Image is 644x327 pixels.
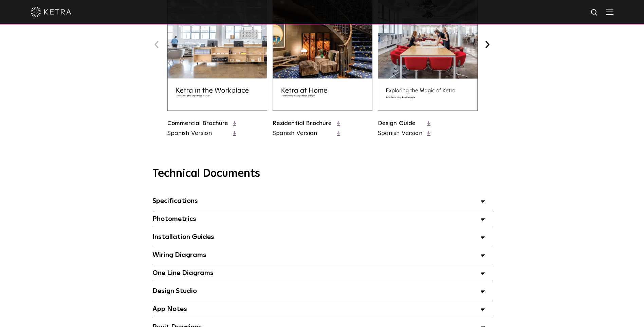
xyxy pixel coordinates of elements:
img: Hamburger%20Nav.svg [606,8,613,15]
img: ketra-logo-2019-white [31,7,71,17]
img: search icon [590,8,599,17]
h3: Technical Documents [152,167,492,180]
a: Spanish Version [167,129,228,138]
a: Commercial Brochure [167,120,228,126]
button: Next [483,40,492,49]
a: Spanish Version [378,129,422,138]
span: Photometrics [152,216,196,222]
span: Design Studio [152,288,197,294]
span: Wiring Diagrams [152,252,206,258]
span: App Notes [152,306,187,312]
span: Installation Guides [152,234,214,240]
a: Residential Brochure [273,120,332,126]
span: Specifications [152,197,198,204]
span: One Line Diagrams [152,270,214,276]
button: Previous [152,40,161,49]
a: Spanish Version [273,129,332,138]
a: Design Guide [378,120,416,126]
